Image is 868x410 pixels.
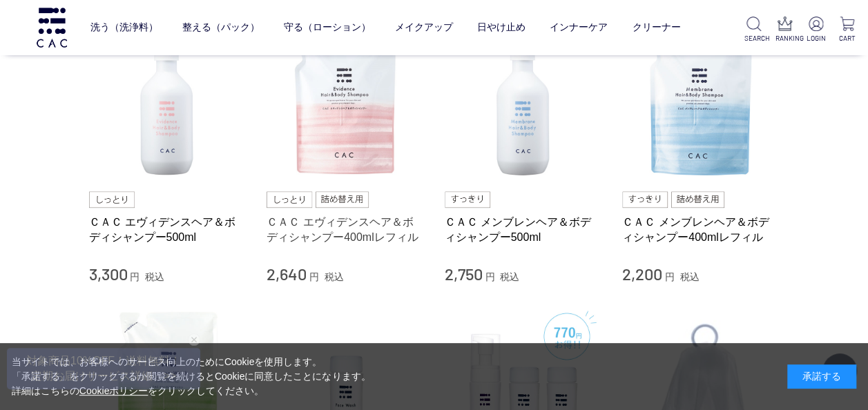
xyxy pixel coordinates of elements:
img: すっきり [445,191,490,208]
img: 詰め替え用 [671,191,724,208]
p: CART [837,33,857,43]
img: 詰め替え用 [316,191,369,208]
a: LOGIN [806,17,826,43]
span: 円 [485,271,494,282]
img: しっとり [267,191,312,208]
span: 円 [130,271,139,282]
a: ＣＡＣ メンブレンヘア＆ボディシャンプー500ml [445,215,602,244]
img: ＣＡＣ エヴィデンスヘア＆ボディシャンプー400mlレフィル [267,23,424,181]
a: CART [837,17,857,43]
a: メイクアップ [395,10,453,45]
a: 日やけ止め [477,10,525,45]
span: 2,640 [267,264,307,284]
p: SEARCH [744,33,764,43]
span: 税込 [145,271,164,282]
a: クリーナー [632,10,680,45]
a: 洗う（洗浄料） [90,10,158,45]
a: 守る（ローション） [284,10,371,45]
img: ＣＡＣ メンブレンヘア＆ボディシャンプー500ml [445,23,602,181]
span: 税込 [325,271,344,282]
a: インナーケア [550,10,608,45]
span: 税込 [680,271,700,282]
span: 2,750 [445,264,483,284]
p: LOGIN [806,33,826,43]
a: 整える（パック） [182,10,260,45]
img: logo [35,8,69,47]
a: ＣＡＣ エヴィデンスヘア＆ボディシャンプー400mlレフィル [267,215,424,244]
p: RANKING [775,33,795,43]
img: しっとり [89,191,135,208]
span: 円 [665,271,675,282]
span: 税込 [500,271,519,282]
span: 3,300 [89,264,128,284]
a: ＣＡＣ エヴィデンスヘア＆ボディシャンプー500ml [89,215,247,244]
div: 承諾する [787,364,856,389]
img: ＣＡＣ エヴィデンスヘア＆ボディシャンプー500ml [89,23,247,181]
a: SEARCH [744,17,764,43]
img: すっきり [622,191,668,208]
span: 2,200 [622,264,662,284]
span: 円 [309,271,319,282]
img: ＣＡＣ メンブレンヘア＆ボディシャンプー400mlレフィル [622,23,780,181]
a: ＣＡＣ メンブレンヘア＆ボディシャンプー400mlレフィル [622,215,780,244]
a: RANKING [775,17,795,43]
